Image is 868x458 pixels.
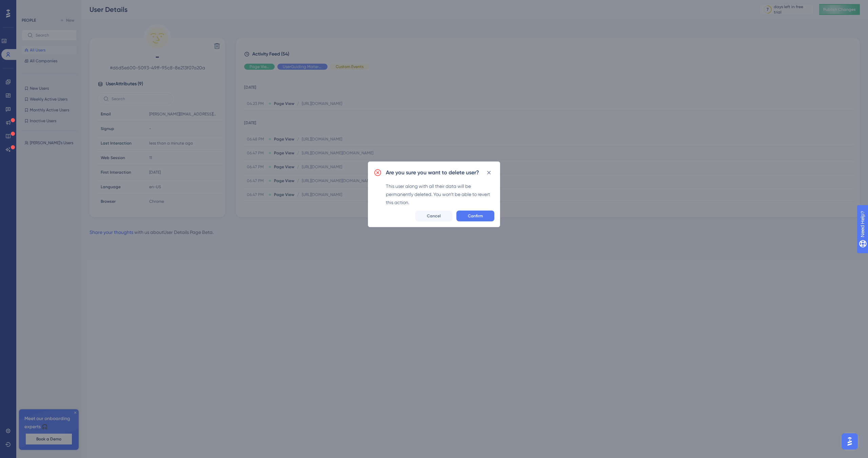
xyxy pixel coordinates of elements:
span: Need Help? [16,2,42,10]
span: Cancel [427,213,441,219]
div: This user along with all their data will be permanently deleted. You won’t be able to revert this... [386,182,494,206]
span: Confirm [468,213,483,219]
h2: Are you sure you want to delete user? [386,169,479,177]
iframe: UserGuiding AI Assistant Launcher [840,431,860,452]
